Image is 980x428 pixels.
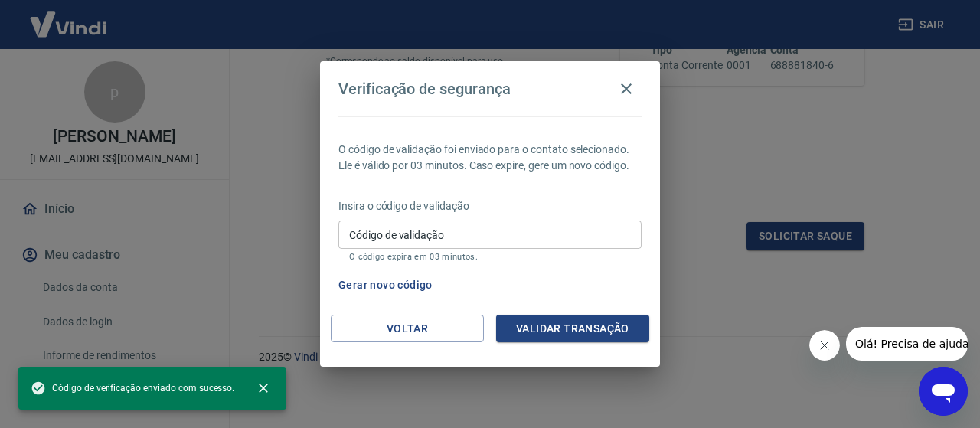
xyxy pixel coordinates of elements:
[846,327,968,361] iframe: Mensagem da empresa
[331,315,484,343] button: Voltar
[349,252,631,262] p: O código expira em 03 minutos.
[31,381,234,396] span: Código de verificação enviado com sucesso.
[9,11,129,23] span: Olá! Precisa de ajuda?
[496,315,649,343] button: Validar transação
[338,80,511,98] h4: Verificação de segurança
[332,271,439,299] button: Gerar novo código
[338,142,642,174] p: O código de validação foi enviado para o contato selecionado. Ele é válido por 03 minutos. Caso e...
[247,371,280,405] button: close
[809,330,840,361] iframe: Fechar mensagem
[338,198,642,214] p: Insira o código de validação
[919,367,968,416] iframe: Botão para abrir a janela de mensagens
